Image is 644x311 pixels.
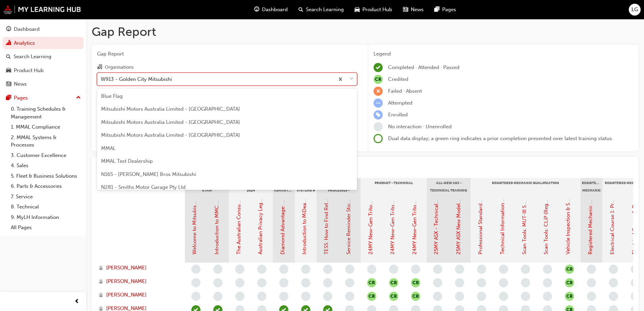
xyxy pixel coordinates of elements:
[565,278,574,287] button: null-icon
[101,184,186,190] span: N281 - Smiths Motor Garage Pty Ltd
[6,54,11,60] span: search-icon
[3,50,84,63] a: Search Learning
[345,194,352,254] a: Service Reminder Stickers
[8,171,84,181] a: 5. Fleet & Business Solutions
[101,145,116,151] span: MMAL
[101,132,240,138] span: Mitsubishi Motors Australia Limited - [GEOGRAPHIC_DATA]
[105,64,134,71] div: Organisations
[323,292,332,301] span: learningRecordVerb_NONE-icon
[8,122,84,132] a: 1. MMAL Compliance
[631,6,638,14] span: LG
[106,264,147,272] span: [PERSON_NAME]
[388,100,412,106] span: Attempted
[477,265,486,274] span: learningRecordVerb_NONE-icon
[389,292,398,301] button: null-icon
[374,50,633,58] div: Legend
[398,3,429,17] a: news-iconNews
[455,278,464,287] span: learningRecordVerb_NONE-icon
[374,87,383,96] span: learningRecordVerb_FAIL-icon
[411,292,420,301] button: null-icon
[455,265,464,274] span: learningRecordVerb_NONE-icon
[3,5,81,14] img: mmal
[6,40,11,46] span: chart-icon
[98,264,178,272] a: [PERSON_NAME]
[8,192,84,202] a: 7. Service
[609,278,618,287] span: learningRecordVerb_NONE-icon
[631,292,640,301] span: learningRecordVerb_NONE-icon
[14,80,27,88] div: News
[8,150,84,161] a: 3. Customer Excellence
[235,265,244,274] span: learningRecordVerb_NONE-icon
[374,110,383,119] span: learningRecordVerb_ENROLL-icon
[74,297,79,306] span: prev-icon
[301,265,310,274] span: learningRecordVerb_NONE-icon
[434,5,439,14] span: pages-icon
[8,202,84,212] a: 8. Technical
[388,76,408,82] span: Credited
[429,3,461,17] a: pages-iconPages
[101,106,240,112] span: Mitsubishi Motors Australia Limited - [GEOGRAPHIC_DATA]
[191,292,200,301] span: learningRecordVerb_NONE-icon
[367,292,376,301] button: null-icon
[433,265,442,274] span: learningRecordVerb_NONE-icon
[587,265,596,274] span: learningRecordVerb_NONE-icon
[323,278,332,287] span: learningRecordVerb_NONE-icon
[521,278,530,287] span: learningRecordVerb_NONE-icon
[455,292,464,301] span: learningRecordVerb_NONE-icon
[257,278,266,287] span: learningRecordVerb_NONE-icon
[3,22,84,92] button: DashboardAnalyticsSearch LearningProduct HubNews
[403,5,408,14] span: news-icon
[279,278,288,287] span: learningRecordVerb_NONE-icon
[433,292,442,301] span: learningRecordVerb_NONE-icon
[349,75,354,84] span: down-icon
[101,93,123,99] span: Blue Flag
[411,278,420,287] button: null-icon
[367,278,376,287] button: null-icon
[280,171,286,254] a: Diamond Advantage: Fundamentals
[92,24,639,39] h1: Gap Report
[262,6,288,14] span: Dashboard
[3,92,84,104] button: Pages
[345,278,354,287] span: learningRecordVerb_NONE-icon
[301,278,310,287] span: learningRecordVerb_NONE-icon
[521,292,530,301] span: learningRecordVerb_NONE-icon
[477,292,486,301] span: learningRecordVerb_NONE-icon
[565,292,574,301] button: null-icon
[433,278,442,287] span: learningRecordVerb_NONE-icon
[235,278,244,287] span: learningRecordVerb_NONE-icon
[8,212,84,223] a: 9. MyLH Information
[631,265,640,274] span: learningRecordVerb_NONE-icon
[101,158,153,164] span: MMAL Test Dealership
[362,6,392,14] span: Product Hub
[411,6,424,14] span: News
[101,171,196,177] span: N165 - [PERSON_NAME] Bros Mitsubishi
[101,119,240,125] span: Mitsubishi Motors Australia Limited - [GEOGRAPHIC_DATA]
[355,5,360,14] span: car-icon
[98,291,178,299] a: [PERSON_NAME]
[101,75,172,83] div: W913 - Golden City Mitsubishi
[249,3,293,17] a: guage-iconDashboard
[499,292,508,301] span: learningRecordVerb_NONE-icon
[580,178,602,195] div: Registered Mechanic Status
[565,265,574,274] button: null-icon
[8,160,84,171] a: 4. Sales
[8,181,84,192] a: 6. Parts & Accessories
[191,265,200,274] span: learningRecordVerb_NONE-icon
[345,292,354,301] span: learningRecordVerb_NONE-icon
[323,265,332,274] span: learningRecordVerb_NONE-icon
[521,265,530,274] span: learningRecordVerb_NONE-icon
[543,265,552,274] span: learningRecordVerb_NONE-icon
[388,124,452,130] span: No interaction · Unenrolled
[388,135,613,141] span: Dual data display; a green ring indicates a prior completion presented over latest training status.
[629,4,641,16] button: LG
[8,104,84,122] a: 0. Training Schedules & Management
[254,5,259,14] span: guage-icon
[97,50,357,58] span: Gap Report
[14,67,44,74] div: Product Hub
